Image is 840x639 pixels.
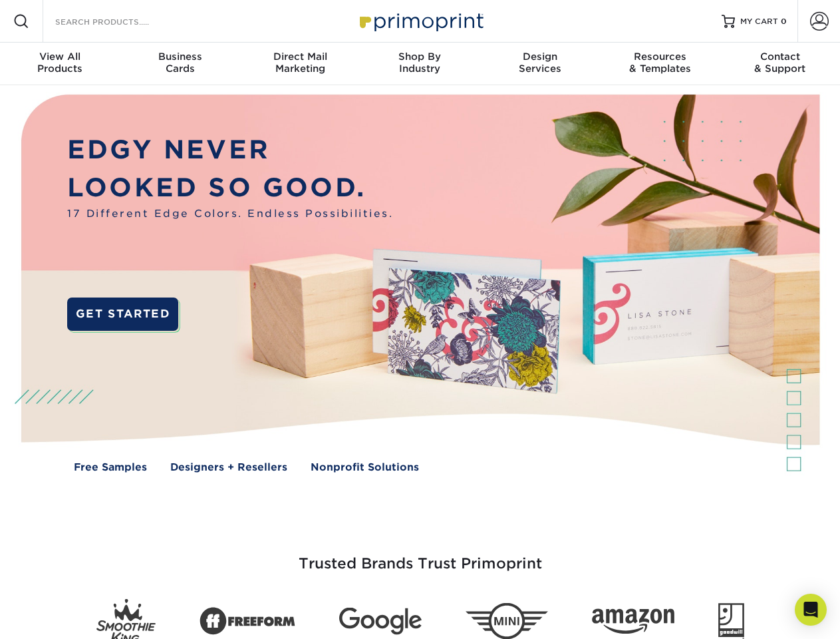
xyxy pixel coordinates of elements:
img: Primoprint [354,7,487,35]
span: 17 Different Edge Colors. Endless Possibilities. [67,206,393,222]
div: & Templates [600,51,720,75]
a: Direct MailMarketing [240,43,360,85]
div: Cards [120,51,239,75]
span: Shop By [360,51,480,63]
a: Designers + Resellers [170,460,287,475]
p: EDGY NEVER [67,131,393,169]
a: Free Samples [74,460,147,475]
span: Direct Mail [240,51,360,63]
div: Services [480,51,600,75]
div: Open Intercom Messenger [795,594,827,626]
span: Contact [720,51,840,63]
span: Business [120,51,239,63]
div: & Support [720,51,840,75]
span: 0 [781,17,787,26]
div: Marketing [240,51,360,75]
img: Google [339,608,422,635]
span: Design [480,51,600,63]
div: Industry [360,51,480,75]
a: Shop ByIndustry [360,43,480,85]
a: Resources& Templates [600,43,720,85]
a: DesignServices [480,43,600,85]
input: SEARCH PRODUCTS..... [54,13,184,29]
a: BusinessCards [120,43,239,85]
h3: Trusted Brands Trust Primoprint [31,523,809,588]
img: Goodwill [718,603,744,639]
p: LOOKED SO GOOD. [67,169,393,207]
a: GET STARTED [67,298,178,331]
img: Amazon [592,609,674,634]
a: Nonprofit Solutions [311,460,419,475]
a: Contact& Support [720,43,840,85]
span: Resources [600,51,720,63]
span: MY CART [740,16,778,27]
